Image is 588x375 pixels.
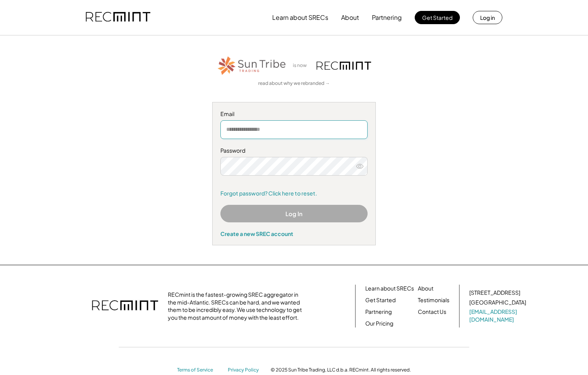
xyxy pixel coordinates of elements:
img: recmint-logotype%403x.png [317,62,371,70]
a: [EMAIL_ADDRESS][DOMAIN_NAME] [469,308,528,323]
a: Forgot password? Click here to reset. [220,190,368,197]
button: Log In [220,205,368,222]
a: Privacy Policy [228,367,263,373]
a: Partnering [365,308,392,316]
a: Learn about SRECs [365,285,414,292]
button: Log in [473,11,502,24]
img: recmint-logotype%403x.png [92,292,158,320]
button: Learn about SRECs [272,10,328,25]
button: About [341,10,359,25]
div: [GEOGRAPHIC_DATA] [469,299,526,306]
a: Contact Us [418,308,446,316]
div: is now [291,62,313,69]
a: Our Pricing [365,320,393,327]
div: [STREET_ADDRESS] [469,289,520,297]
button: Partnering [372,10,402,25]
div: Password [220,147,368,155]
a: read about why we rebranded → [258,80,330,87]
img: STT_Horizontal_Logo%2B-%2BColor.png [217,55,287,76]
img: recmint-logotype%403x.png [86,4,150,31]
div: © 2025 Sun Tribe Trading, LLC d.b.a. RECmint. All rights reserved. [271,367,411,373]
div: Email [220,110,368,118]
a: Terms of Service [177,367,220,373]
a: About [418,285,433,292]
a: Get Started [365,296,396,304]
button: Get Started [415,11,460,24]
a: Testimonials [418,296,449,304]
div: RECmint is the fastest-growing SREC aggregator in the mid-Atlantic. SRECs can be hard, and we wan... [168,291,306,321]
div: Create a new SREC account [220,230,368,237]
